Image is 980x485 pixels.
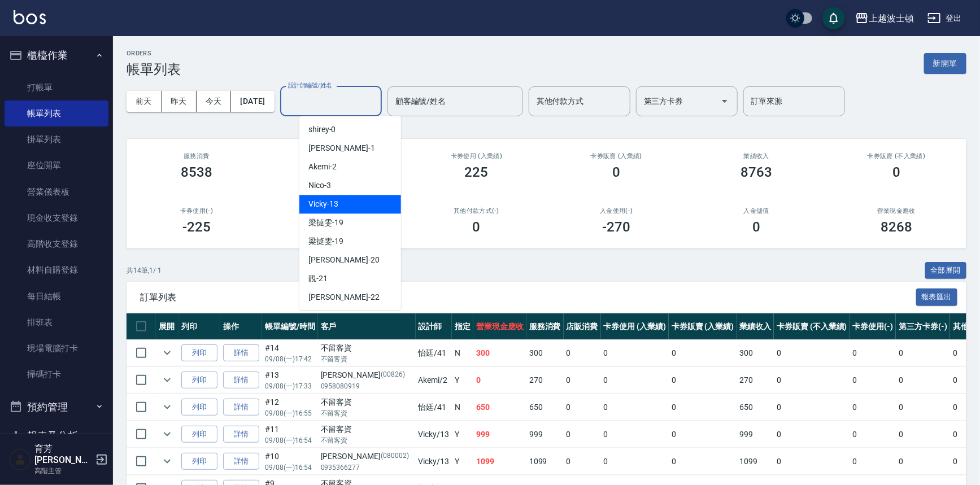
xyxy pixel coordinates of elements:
[473,340,526,366] td: 300
[5,231,108,257] a: 高階收支登錄
[262,421,318,448] td: #11
[178,313,220,340] th: 列印
[416,340,452,366] td: 怡廷 /41
[140,152,253,160] h3: 服務消費
[896,367,950,394] td: 0
[669,394,737,421] td: 0
[850,340,896,366] td: 0
[182,219,211,235] h3: -225
[223,344,259,362] a: 詳情
[924,53,966,74] button: 新開單
[420,152,533,160] h2: 卡券使用 (入業績)
[127,91,162,112] button: 前天
[156,313,178,340] th: 展開
[473,448,526,475] td: 1099
[774,367,850,394] td: 0
[564,421,601,448] td: 0
[416,448,452,475] td: Vicky /13
[321,423,413,435] div: 不留客資
[381,369,405,381] p: (00826)
[526,340,564,366] td: 300
[5,179,108,205] a: 營業儀表板
[220,313,262,340] th: 操作
[923,8,966,29] button: 登出
[321,451,413,462] div: [PERSON_NAME]
[774,448,850,475] td: 0
[308,273,328,285] span: 靚 -21
[669,367,737,394] td: 0
[181,399,217,416] button: 列印
[308,124,336,136] span: shirey -0
[308,161,337,173] span: Akemi -2
[5,257,108,283] a: 材料自購登錄
[473,394,526,421] td: 650
[5,41,108,70] button: 櫃檯作業
[223,372,259,389] a: 詳情
[840,152,953,160] h2: 卡券販賣 (不入業績)
[127,50,181,57] h2: ORDERS
[526,421,564,448] td: 999
[526,367,564,394] td: 270
[308,142,375,154] span: [PERSON_NAME] -1
[601,394,669,421] td: 0
[34,443,92,466] h5: 育芳[PERSON_NAME]
[822,7,845,29] button: save
[737,394,774,421] td: 650
[308,254,380,266] span: [PERSON_NAME] -20
[752,219,760,235] h3: 0
[774,394,850,421] td: 0
[308,217,343,229] span: 梁㨗雯 -19
[288,81,332,90] label: 設計師編號/姓名
[916,289,958,306] button: 報表匯出
[473,313,526,340] th: 營業現金應收
[925,262,967,279] button: 全部展開
[308,198,338,210] span: Vicky -13
[5,205,108,231] a: 現金收支登錄
[601,448,669,475] td: 0
[265,462,315,473] p: 09/08 (一) 16:54
[321,354,413,364] p: 不留客資
[420,207,533,215] h2: 其他付款方式(-)
[280,152,393,160] h2: 店販消費
[197,91,232,112] button: 今天
[560,207,673,215] h2: 入金使用(-)
[127,62,181,77] h3: 帳單列表
[850,313,896,340] th: 卡券使用(-)
[526,394,564,421] td: 650
[181,426,217,443] button: 列印
[162,91,197,112] button: 昨天
[416,394,452,421] td: 怡廷 /41
[851,7,918,30] button: 上越波士頓
[452,313,473,340] th: 指定
[774,421,850,448] td: 0
[564,394,601,421] td: 0
[741,164,772,180] h3: 8763
[5,309,108,335] a: 排班表
[560,152,673,160] h2: 卡券販賣 (入業績)
[526,448,564,475] td: 1099
[5,361,108,387] a: 掃碼打卡
[318,313,416,340] th: 客戶
[840,207,953,215] h2: 營業現金應收
[737,421,774,448] td: 999
[669,313,737,340] th: 卡券販賣 (入業績)
[737,313,774,340] th: 業績收入
[881,219,912,235] h3: 8268
[896,394,950,421] td: 0
[774,340,850,366] td: 0
[280,207,393,215] h2: 第三方卡券(-)
[892,164,900,180] h3: 0
[452,340,473,366] td: N
[140,207,253,215] h2: 卡券使用(-)
[5,421,108,451] button: 報表及分析
[601,313,669,340] th: 卡券使用 (入業績)
[452,394,473,421] td: N
[5,126,108,152] a: 掛單列表
[869,11,914,25] div: 上越波士頓
[321,435,413,445] p: 不留客資
[321,408,413,418] p: 不留客資
[5,152,108,178] a: 座位開單
[159,426,176,443] button: expand row
[181,344,217,362] button: 列印
[669,340,737,366] td: 0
